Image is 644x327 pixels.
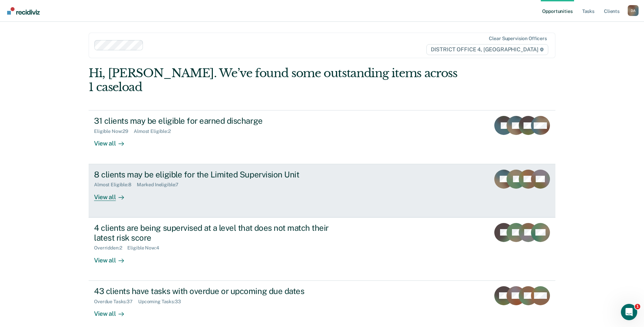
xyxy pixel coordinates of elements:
button: Profile dropdown button [628,5,639,16]
a: 4 clients are being supervised at a level that does not match their latest risk scoreOverridden:2... [89,218,555,281]
div: View all [94,134,132,148]
div: View all [94,304,132,317]
div: Upcoming Tasks : 33 [138,299,186,305]
div: Marked Ineligible : 7 [137,182,184,188]
span: 1 [635,304,640,309]
img: Recidiviz [7,7,40,15]
div: View all [94,251,132,264]
div: Eligible Now : 4 [127,245,164,251]
div: 43 clients have tasks with overdue or upcoming due dates [94,286,332,296]
div: View all [94,188,132,201]
iframe: Intercom live chat [621,304,637,320]
a: 31 clients may be eligible for earned dischargeEligible Now:29Almost Eligible:2View all [89,110,555,164]
div: 4 clients are being supervised at a level that does not match their latest risk score [94,223,332,243]
div: D A [628,5,639,16]
div: Overridden : 2 [94,245,127,251]
div: Clear supervision officers [489,36,547,41]
div: Hi, [PERSON_NAME]. We’ve found some outstanding items across 1 caseload [89,66,462,94]
div: Overdue Tasks : 37 [94,299,138,305]
span: DISTRICT OFFICE 4, [GEOGRAPHIC_DATA] [426,44,548,55]
div: 31 clients may be eligible for earned discharge [94,116,332,126]
a: 8 clients may be eligible for the Limited Supervision UnitAlmost Eligible:8Marked Ineligible:7Vie... [89,164,555,218]
div: Eligible Now : 29 [94,128,134,134]
div: Almost Eligible : 2 [134,128,176,134]
div: Almost Eligible : 8 [94,182,137,188]
div: 8 clients may be eligible for the Limited Supervision Unit [94,170,332,179]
